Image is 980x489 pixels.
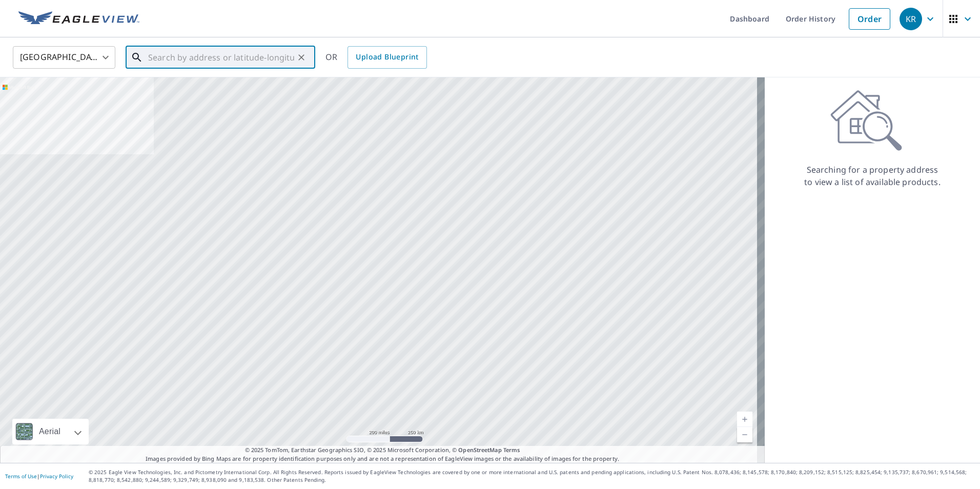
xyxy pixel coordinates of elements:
a: Current Level 5, Zoom In [737,412,752,427]
div: KR [900,8,922,30]
p: Searching for a property address to view a list of available products. [804,164,941,188]
div: Aerial [36,419,64,444]
span: © 2025 TomTom, Earthstar Geographics SIO, © 2025 Microsoft Corporation, © [245,446,520,455]
a: OpenStreetMap [458,446,501,454]
p: © 2025 Eagle View Technologies, Inc. and Pictometry International Corp. All Rights Reserved. Repo... [89,468,975,484]
span: Upload Blueprint [356,51,418,64]
div: Aerial [12,419,89,444]
a: Upload Blueprint [348,46,426,69]
div: OR [325,46,427,69]
a: Privacy Policy [40,473,73,480]
p: | [5,473,73,479]
a: Order [849,8,890,30]
input: Search by address or latitude-longitude [148,43,294,72]
img: EV Logo [18,11,139,27]
button: Clear [294,50,309,65]
div: [GEOGRAPHIC_DATA] [13,43,115,72]
a: Terms of Use [5,473,37,480]
a: Current Level 5, Zoom Out [737,427,752,442]
a: Terms [503,446,520,454]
